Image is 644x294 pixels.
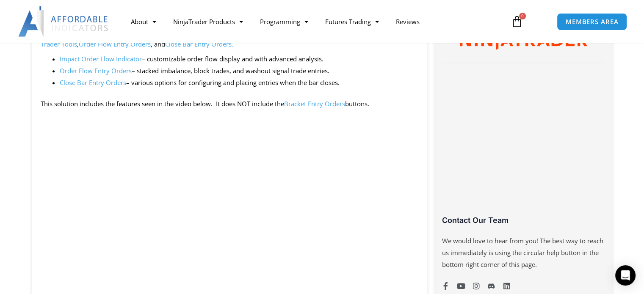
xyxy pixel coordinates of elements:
a: Close Bar Entry Orders [165,40,232,48]
a: Close Bar Entry Orders [60,78,126,87]
a: Order Flow Entry Orders [60,66,132,75]
p: We would love to hear from you! The best way to reach us immediately is using the circular help b... [442,235,605,271]
span: 0 [519,13,526,19]
nav: Menu [122,12,503,31]
a: Reviews [387,12,428,31]
a: MEMBERS AREA [557,13,627,30]
a: Order Flow Entry Orders [79,40,151,48]
iframe: Customer reviews powered by Trustpilot [442,74,605,222]
a: Programming [252,12,317,31]
li: – customizable order flow display and with advanced analysis. [60,53,419,65]
img: LogoAI | Affordable Indicators – NinjaTrader [18,6,109,37]
span: MEMBERS AREA [566,19,619,25]
a: Impact Order Flow Indicator [60,55,142,63]
a: Futures Trading [317,12,387,31]
a: NinjaTrader Products [165,12,252,31]
li: – stacked imbalance, block trades, and washout signal trade entries. [60,65,419,77]
a: About [122,12,165,31]
div: Open Intercom Messenger [615,265,636,286]
a: 0 [498,9,536,34]
p: This solution includes the features seen in the video below. It does NOT include the buttons. [41,98,419,110]
a: . [232,40,233,48]
li: – various options for configuring and placing entries when the bar closes. [60,77,419,89]
a: Bracket Entry Orders [284,99,345,108]
a: Basic Chart Trader Tools [41,28,404,48]
h3: Contact Our Team [442,215,605,225]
